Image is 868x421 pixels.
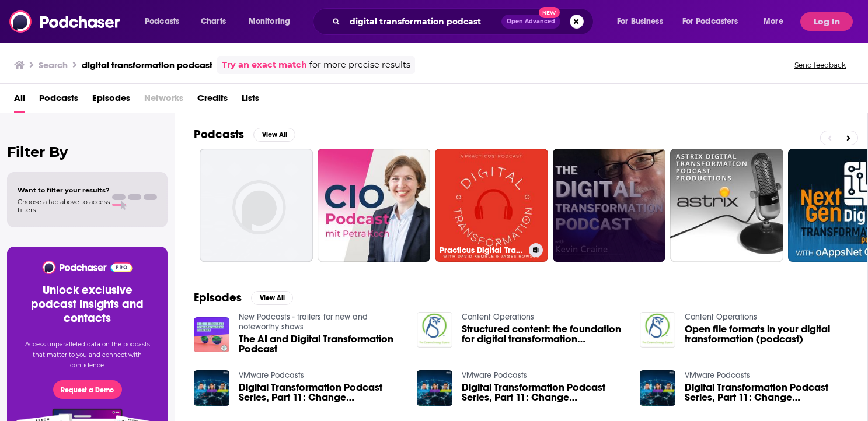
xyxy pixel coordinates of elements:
a: Lists [242,89,259,113]
span: Choose a tab above to access filters. [18,198,110,214]
h2: Podcasts [194,127,244,142]
img: Podchaser - Follow, Share and Rate Podcasts [41,261,133,274]
a: Structured content: the foundation for digital transformation (podcast) [462,324,626,344]
button: open menu [240,12,305,31]
h2: Filter By [7,143,168,160]
a: Credits [197,89,228,113]
img: Digital Transformation Podcast Series, Part 11: Change Management Transformation [194,370,229,406]
a: All [14,89,25,113]
h3: digital transformation podcast [82,59,212,71]
a: EpisodesView All [194,290,293,305]
a: Charts [193,12,233,31]
a: Content Operations [462,312,534,322]
a: Episodes [92,89,130,113]
button: View All [253,128,295,142]
span: For Business [617,13,663,30]
button: open menu [675,12,755,31]
span: Charts [201,13,226,30]
button: Send feedback [791,60,849,70]
a: VMware Podcasts [685,370,750,380]
span: Monitoring [249,13,290,30]
a: Content Operations [685,312,757,322]
h3: Search [39,59,68,71]
button: Log In [800,12,853,31]
a: New Podcasts - trailers for new and noteworthy shows [239,312,368,332]
button: open menu [609,12,678,31]
button: open menu [137,12,194,31]
a: Practicus Digital Transformation Podcast [435,149,548,262]
a: Open file formats in your digital transformation (podcast) [685,324,849,344]
a: Digital Transformation Podcast Series, Part 11: Change Management Transformation [685,383,849,402]
img: Digital Transformation Podcast Series, Part 11: Change Management Transformation [417,370,452,406]
span: More [764,13,783,30]
div: Search podcasts, credits, & more... [324,8,605,35]
a: Digital Transformation Podcast Series, Part 11: Change Management Transformation [462,383,626,402]
span: Open Advanced [507,19,555,24]
p: Access unparalleled data on the podcasts that matter to you and connect with confidence. [21,339,154,371]
img: Structured content: the foundation for digital transformation (podcast) [417,312,452,348]
h3: Practicus Digital Transformation Podcast [440,245,524,255]
button: Request a Demo [53,380,122,399]
a: Digital Transformation Podcast Series, Part 11: Change Management Transformation [239,383,403,402]
span: New [539,7,560,18]
button: Open AdvancedNew [501,15,560,29]
a: PodcastsView All [194,127,295,142]
a: VMware Podcasts [462,370,527,380]
a: Try an exact match [222,58,307,72]
a: Podcasts [39,89,78,113]
a: The AI and Digital Transformation Podcast [239,334,403,354]
button: View All [251,291,293,305]
button: open menu [755,12,798,31]
span: Podcasts [145,13,179,30]
img: Open file formats in your digital transformation (podcast) [640,312,675,348]
span: for more precise results [309,58,410,72]
span: For Podcasters [682,13,738,30]
img: The AI and Digital Transformation Podcast [194,317,229,353]
img: Podchaser - Follow, Share and Rate Podcasts [9,10,121,33]
a: VMware Podcasts [239,370,304,380]
input: Search podcasts, credits, & more... [345,12,501,31]
h3: Unlock exclusive podcast insights and contacts [21,283,154,325]
span: Networks [144,89,183,113]
img: Digital Transformation Podcast Series, Part 11: Change Management Transformation [640,370,675,406]
h2: Episodes [194,290,242,305]
span: Want to filter your results? [18,186,110,194]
